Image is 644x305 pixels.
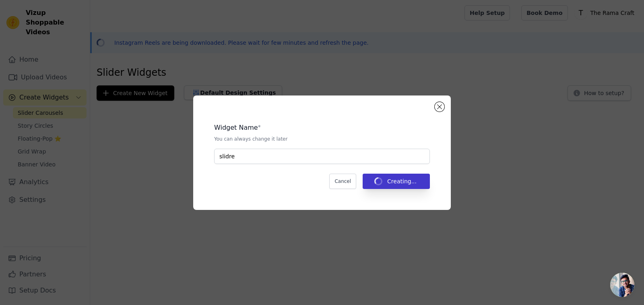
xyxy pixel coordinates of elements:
[214,136,430,142] p: You can always change it later
[214,123,258,133] legend: Widget Name
[329,174,356,189] button: Cancel
[435,102,444,112] button: Close modal
[610,273,634,297] a: Open chat
[363,174,430,189] button: Creating...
